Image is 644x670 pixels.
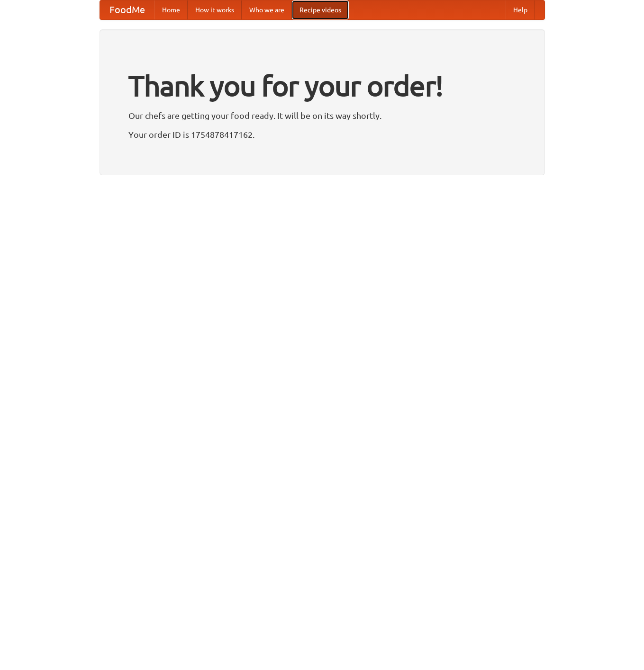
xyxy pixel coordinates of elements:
[188,0,242,19] a: How it works
[506,0,535,19] a: Help
[100,0,154,19] a: FoodMe
[128,127,516,142] p: Your order ID is 1754878417162.
[292,0,349,19] a: Recipe videos
[242,0,292,19] a: Who we are
[128,108,516,123] p: Our chefs are getting your food ready. It will be on its way shortly.
[154,0,188,19] a: Home
[128,63,516,108] h1: Thank you for your order!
